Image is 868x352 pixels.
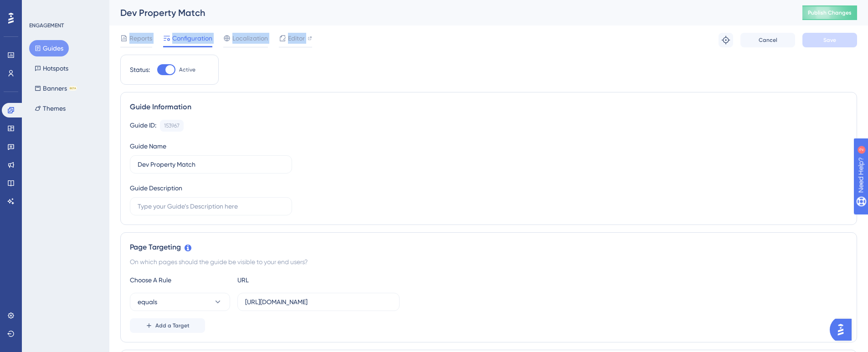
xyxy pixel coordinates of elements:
span: equals [138,296,157,307]
div: URL [237,275,338,286]
button: Hotspots [29,60,74,77]
span: Save [823,36,836,44]
input: Type your Guide’s Name here [138,159,284,169]
div: 2 [63,5,66,12]
div: Dev Property Match [120,6,780,19]
button: Cancel [740,33,795,47]
button: Save [802,33,857,47]
div: BETA [69,86,77,91]
div: 153967 [164,122,180,129]
div: Page Targeting [130,242,847,253]
input: yourwebsite.com/path [245,297,392,307]
button: Add a Target [130,318,205,333]
input: Type your Guide’s Description here [138,201,284,211]
div: Guide Description [130,183,182,194]
div: On which pages should the guide be visible to your end users? [130,256,847,267]
button: Guides [29,40,69,56]
div: Guide Information [130,102,847,112]
button: Themes [29,100,71,117]
span: Active [179,66,195,73]
div: Choose A Rule [130,275,230,286]
span: Need Help? [21,2,57,13]
span: Cancel [759,36,777,44]
div: ENGAGEMENT [29,22,64,29]
div: Status: [130,64,150,75]
button: Publish Changes [802,5,857,20]
div: Guide ID: [130,120,156,132]
button: equals [130,293,230,311]
button: BannersBETA [29,80,82,97]
span: Reports [129,33,152,44]
span: Configuration [172,33,212,44]
span: Localization [232,33,268,44]
span: Publish Changes [808,9,852,16]
span: Add a Target [155,322,190,329]
span: Editor [288,33,305,44]
div: Guide Name [130,141,166,152]
iframe: UserGuiding AI Assistant Launcher [830,316,857,343]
